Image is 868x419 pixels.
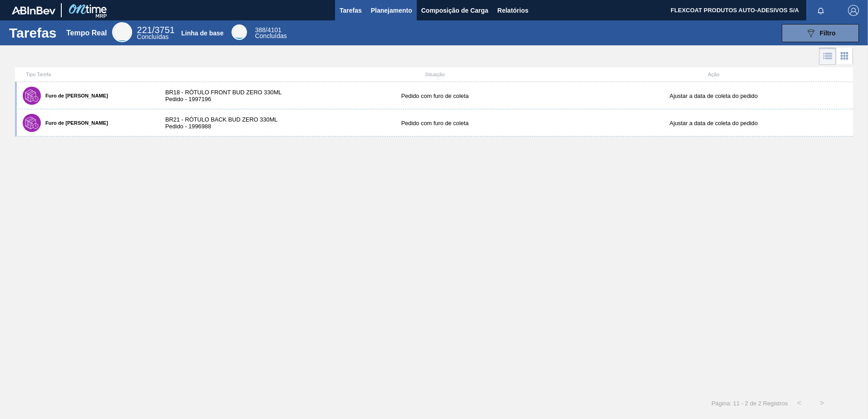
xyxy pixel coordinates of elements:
label: Furo de [PERSON_NAME] [41,120,108,126]
h1: Tarefas [9,28,57,38]
img: TNhmsLtSVTkK8tSr43FrP2fwEKptu5GPRR3wAAAABJRU5ErkJggg== [12,6,55,15]
span: 221 [137,25,152,35]
div: Real Time [112,22,132,42]
span: / [137,25,175,35]
div: Ajustar a data de coleta do pedido [574,93,853,99]
span: Concluídas [255,32,287,39]
div: BR21 - RÓTULO BACK BUD ZERO 330ML Pedido - 1996988 [156,116,296,130]
span: Concluídas [137,33,169,40]
span: Relatórios [498,5,528,16]
span: Tarefas [340,5,362,16]
span: 1 - 2 de 2 Registros [736,400,788,407]
font: 3751 [154,25,175,35]
span: Planejamento [371,5,412,16]
div: Pedido com furo de coleta [296,93,574,99]
font: 4101 [267,26,281,34]
div: Base Line [232,24,247,40]
span: Composição de Carga [421,5,488,16]
div: Base Line [255,27,287,39]
div: Ação [574,72,853,77]
span: Filtro [820,29,836,37]
div: Ajustar a data de coleta do pedido [574,120,853,127]
span: 388 [255,26,266,34]
div: Pedido com furo de coleta [296,120,574,127]
button: Notificações [806,4,835,17]
div: BR18 - RÓTULO FRONT BUD ZERO 330ML Pedido - 1997196 [156,89,296,102]
div: Tempo Real [66,29,107,37]
div: Tipo Tarefa [17,72,156,77]
img: Logout [848,5,859,16]
label: Furo de [PERSON_NAME] [41,93,108,98]
button: > [811,392,833,414]
div: Linha de base [181,29,223,37]
div: Visão em Lista [819,48,836,65]
div: Real Time [137,26,175,40]
div: Situação [296,72,574,77]
span: Página: 1 [711,400,736,407]
span: / [255,26,281,34]
button: < [788,392,811,414]
div: Visão em Cards [836,48,853,65]
button: Filtro [782,24,859,42]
